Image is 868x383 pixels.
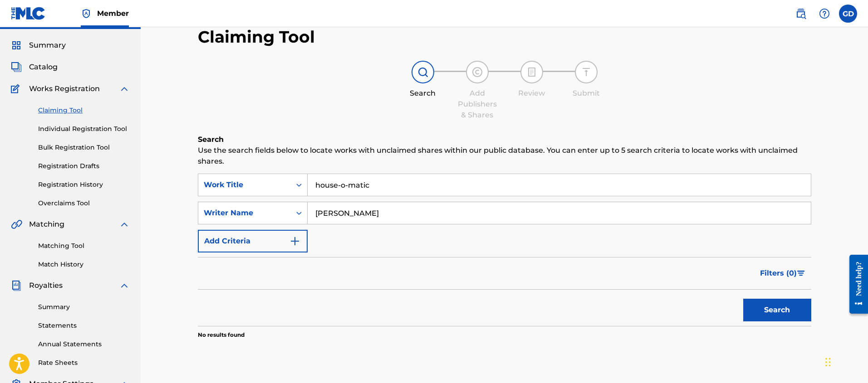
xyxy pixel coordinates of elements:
p: Use the search fields below to locate works with unclaimed shares within our public database. You... [198,145,811,167]
a: Summary [38,302,130,312]
div: Submit [564,88,609,99]
a: Overclaims Tool [38,199,130,208]
a: Claiming Tool [38,106,130,115]
img: Matching [11,219,22,230]
img: Top Rightsholder [81,8,92,19]
img: step indicator icon for Submit [581,67,592,78]
div: Drag [825,349,831,376]
div: Add Publishers & Shares [455,88,500,121]
a: Registration Drafts [38,161,130,171]
h2: Claiming Tool [198,27,315,47]
form: Search Form [198,174,811,326]
div: Work Title [204,179,285,190]
img: search [795,8,806,19]
img: filter [797,271,805,276]
span: Works Registration [29,83,100,94]
a: CatalogCatalog [11,62,58,73]
div: User Menu [839,5,857,23]
img: Royalties [11,280,22,291]
a: Public Search [792,5,810,23]
div: Review [509,88,554,99]
div: Writer Name [204,208,285,218]
a: Rate Sheets [38,358,130,368]
span: Filters ( 0 ) [760,268,797,279]
span: Royalties [29,280,63,291]
button: Filters (0) [755,262,811,285]
img: step indicator icon for Review [526,67,537,78]
img: 9d2ae6d4665cec9f34b9.svg [289,236,300,247]
iframe: Chat Widget [823,339,868,383]
p: No results found [198,331,245,339]
img: step indicator icon for Add Publishers & Shares [472,67,483,78]
button: Search [743,299,811,321]
span: Member [97,8,129,19]
span: Summary [29,40,66,51]
a: Individual Registration Tool [38,124,130,134]
img: step indicator icon for Search [417,67,428,78]
img: Catalog [11,62,22,73]
span: Catalog [29,62,58,73]
img: expand [119,280,130,291]
img: help [819,8,830,19]
a: Bulk Registration Tool [38,143,130,152]
a: SummarySummary [11,40,66,51]
a: Match History [38,260,130,269]
span: Matching [29,219,64,230]
div: Help [815,5,834,23]
img: Summary [11,40,22,51]
a: Annual Statements [38,339,130,349]
iframe: Resource Center [843,248,868,321]
img: MLC Logo [11,7,46,20]
img: Works Registration [11,83,23,94]
a: Registration History [38,180,130,189]
a: Statements [38,321,130,330]
button: Add Criteria [198,230,308,252]
img: expand [119,83,130,94]
h6: Search [198,134,811,145]
a: Matching Tool [38,241,130,251]
div: Search [400,88,446,99]
img: expand [119,219,130,230]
